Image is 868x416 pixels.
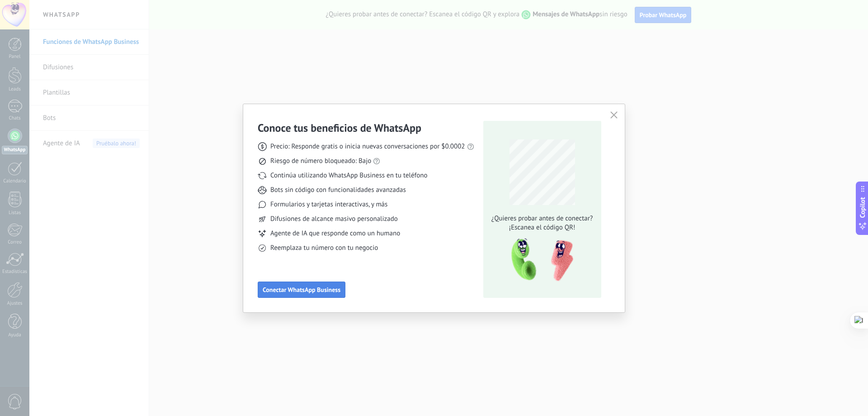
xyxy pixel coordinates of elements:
span: Difusiones de alcance masivo personalizado [270,215,398,224]
span: Bots sin código con funcionalidades avanzadas [270,186,406,195]
span: ¡Escanea el código QR! [489,223,595,232]
span: Precio: Responde gratis o inicia nuevas conversaciones por $0.0002 [270,142,465,151]
img: qr-pic-1x.png [504,236,575,284]
span: Riesgo de número bloqueado: Bajo [270,157,371,166]
span: Continúa utilizando WhatsApp Business en tu teléfono [270,171,427,180]
h3: Conoce tus beneficios de WhatsApp [258,121,421,135]
span: ¿Quieres probar antes de conectar? [489,214,595,223]
span: Copilot [858,197,867,218]
span: Formularios y tarjetas interactivas, y más [270,200,387,209]
button: Conectar WhatsApp Business [258,282,345,298]
span: Reemplaza tu número con tu negocio [270,244,378,253]
span: Agente de IA que responde como un humano [270,229,400,238]
span: Conectar WhatsApp Business [263,287,340,293]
